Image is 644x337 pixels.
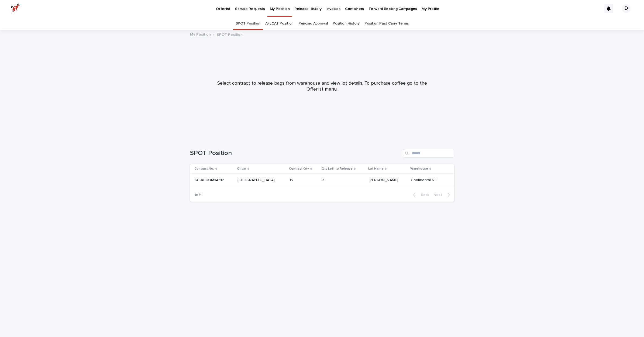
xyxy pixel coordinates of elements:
p: Origin [237,166,246,172]
p: Contract No. [194,166,214,172]
a: Pending Approval [298,17,328,30]
span: Back [418,193,429,197]
p: [GEOGRAPHIC_DATA] [237,177,276,183]
p: Qty Left to Release [322,166,353,172]
p: 3 [322,177,325,183]
a: My Position [190,31,211,37]
p: 15 [290,177,294,183]
p: Contract Qty [289,166,309,172]
span: Next [433,193,445,197]
p: Select contract to release bags from warehouse and view lot details. To purchase coffee go to the... [214,81,430,92]
p: 1 of 1 [190,188,206,202]
tr: SC-RFCOM14313SC-RFCOM14313 [GEOGRAPHIC_DATA][GEOGRAPHIC_DATA] 1515 33 [PERSON_NAME][PERSON_NAME] ... [190,174,454,187]
a: Position History [333,17,360,30]
button: Back [409,192,431,197]
p: Lot Name [368,166,384,172]
p: [PERSON_NAME] [369,177,399,183]
a: AFLOAT Position [265,17,294,30]
p: Warehouse [410,166,428,172]
h1: SPOT Position [190,149,401,157]
a: Position Past Carry Terms [364,17,408,30]
p: SC-RFCOM14313 [194,177,225,183]
button: Next [431,192,454,197]
img: zttTXibQQrCfv9chImQE [11,3,20,14]
div: D [622,4,631,13]
p: SPOT Position [217,31,243,37]
a: SPOT Position [236,17,260,30]
input: Search [403,149,454,158]
p: Continental NJ [411,177,438,183]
